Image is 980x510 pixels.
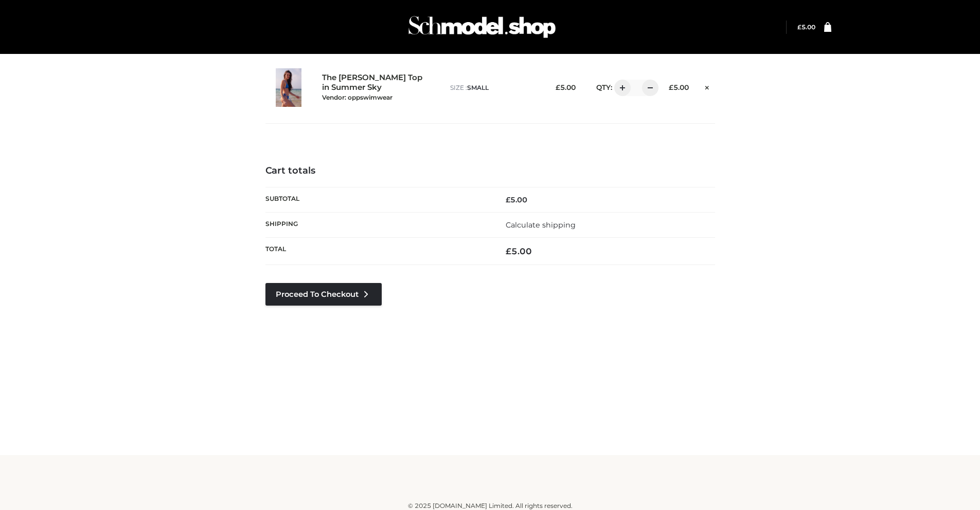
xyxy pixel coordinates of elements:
[506,195,510,204] span: £
[405,7,559,47] img: Schmodel Admin 964
[797,23,815,31] bdi: 5.00
[556,83,560,91] span: £
[506,195,527,204] bdi: 5.00
[699,80,715,93] a: Remove this item
[265,212,490,237] th: Shipping
[265,187,490,212] th: Subtotal
[467,84,489,91] span: SMALL
[669,83,673,91] span: £
[797,23,801,31] span: £
[797,23,815,31] a: £5.00
[586,80,651,96] div: QTY:
[669,83,689,91] bdi: 5.00
[265,283,382,306] a: Proceed to Checkout
[322,73,428,102] a: The [PERSON_NAME] Top in Summer SkyVendor: oppswimwear
[265,238,490,265] th: Total
[322,93,393,101] small: Vendor: oppswimwear
[450,83,538,92] p: size :
[506,246,532,256] bdi: 5.00
[506,246,511,256] span: £
[265,165,715,177] h4: Cart totals
[556,83,576,91] bdi: 5.00
[506,220,576,230] a: Calculate shipping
